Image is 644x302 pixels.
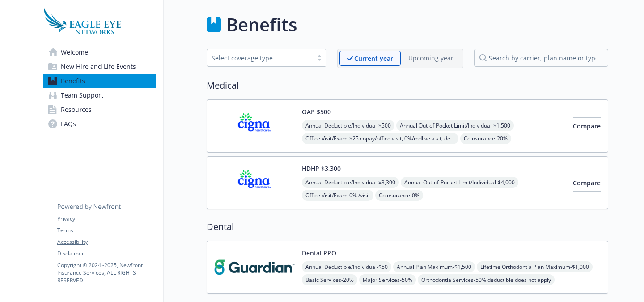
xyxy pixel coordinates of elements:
p: Upcoming year [408,53,453,63]
a: Disclaimer [57,250,156,258]
img: CIGNA carrier logo [214,164,295,202]
button: Compare [573,117,601,135]
h2: Medical [207,79,608,92]
span: Major Services - 50% [359,274,416,285]
a: Privacy [57,215,156,223]
a: Resources [43,102,156,117]
a: Team Support [43,88,156,102]
span: Welcome [61,45,88,60]
span: New Hire and Life Events [61,60,136,74]
button: HDHP $3,300 [302,164,341,173]
span: Annual Deductible/Individual - $500 [302,120,394,131]
a: Welcome [43,45,156,60]
h1: Benefits [226,11,297,38]
a: Terms [57,226,156,234]
span: Annual Deductible/Individual - $50 [302,261,391,272]
span: Annual Plan Maximum - $1,500 [393,261,475,272]
span: Annual Deductible/Individual - $3,300 [302,177,399,188]
span: Coinsurance - 0% [375,190,423,201]
span: Office Visit/Exam - 0% /visit [302,190,373,201]
a: New Hire and Life Events [43,60,156,74]
a: Benefits [43,74,156,88]
button: Dental PPO [302,248,336,258]
span: FAQs [61,117,76,131]
span: Annual Out-of-Pocket Limit/Individual - $4,000 [401,177,518,188]
p: Current year [354,54,393,63]
span: Compare [573,122,601,130]
input: search by carrier, plan name or type [474,49,608,67]
span: Benefits [61,74,85,88]
span: Annual Out-of-Pocket Limit/Individual - $1,500 [396,120,514,131]
button: Compare [573,174,601,192]
div: Select coverage type [212,53,308,63]
span: Compare [573,179,601,187]
a: FAQs [43,117,156,131]
span: Orthodontia Services - 50% deductible does not apply [418,274,555,285]
span: Office Visit/Exam - $25 copay/office visit, 0%/mdlive visit, deductible does not apply [302,133,458,144]
span: Lifetime Orthodontia Plan Maximum - $1,000 [477,261,593,272]
a: Accessibility [57,238,156,246]
img: CIGNA carrier logo [214,107,295,145]
button: OAP $500 [302,107,331,116]
p: Copyright © 2024 - 2025 , Newfront Insurance Services, ALL RIGHTS RESERVED [57,261,156,284]
span: Resources [61,102,92,117]
span: Basic Services - 20% [302,274,357,285]
span: Team Support [61,88,103,102]
h2: Dental [207,220,608,234]
span: Coinsurance - 20% [460,133,511,144]
img: Guardian carrier logo [214,248,295,286]
span: Upcoming year [401,51,461,66]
